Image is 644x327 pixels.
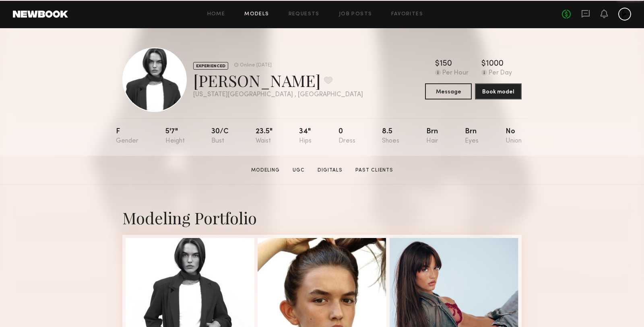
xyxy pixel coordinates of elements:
[256,128,272,145] div: 23.5"
[207,12,225,17] a: Home
[314,167,346,174] a: Digitals
[425,83,472,99] button: Message
[289,167,308,174] a: UGC
[289,12,320,17] a: Requests
[116,128,138,145] div: F
[193,62,228,70] div: EXPERIENCED
[339,128,355,145] div: 0
[506,128,522,145] div: No
[299,128,312,145] div: 34"
[352,167,396,174] a: Past Clients
[426,128,438,145] div: Brn
[211,128,229,145] div: 30/c
[240,63,272,68] div: Online [DATE]
[440,60,452,68] div: 150
[481,60,486,68] div: $
[486,60,504,68] div: 1000
[122,207,522,228] div: Modeling Portfolio
[435,60,440,68] div: $
[442,70,469,77] div: Per Hour
[165,128,185,145] div: 5'7"
[465,128,479,145] div: Brn
[475,83,522,99] button: Book model
[382,128,399,145] div: 8.5
[391,12,423,17] a: Favorites
[248,167,283,174] a: Modeling
[339,12,372,17] a: Job Posts
[244,12,269,17] a: Models
[193,70,363,91] div: [PERSON_NAME]
[193,91,363,98] div: [US_STATE][GEOGRAPHIC_DATA] , [GEOGRAPHIC_DATA]
[489,70,512,77] div: Per Day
